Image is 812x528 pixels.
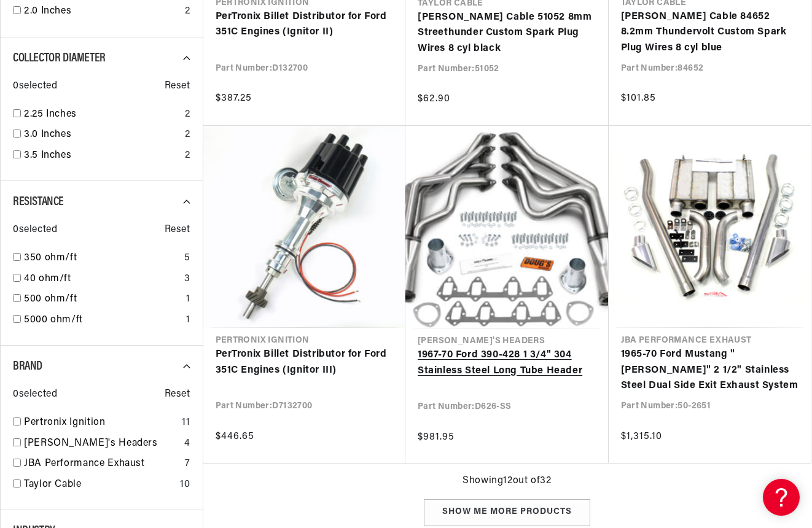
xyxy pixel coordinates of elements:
a: JBA Performance Exhaust [24,456,180,472]
div: 7 [185,456,190,472]
a: 350 ohm/ft [24,250,179,266]
div: 1 [186,292,190,308]
div: Show me more products [424,499,590,527]
span: Reset [165,222,190,238]
a: [PERSON_NAME]'s Headers [24,436,179,452]
span: 0 selected [13,387,57,403]
span: Brand [13,360,42,373]
div: 10 [180,477,190,493]
div: 3 [184,271,190,287]
div: 1 [186,313,190,328]
div: 11 [182,415,190,431]
span: Reset [165,387,190,403]
div: 2 [185,4,190,20]
span: 0 selected [13,222,57,238]
a: 3.5 Inches [24,148,180,164]
div: 5 [184,250,190,266]
a: 500 ohm/ft [24,292,181,308]
a: PerTronix Billet Distributor for Ford 351C Engines (Ignitor III) [216,347,394,378]
div: 2 [185,107,190,123]
a: Taylor Cable [24,477,175,493]
span: 0 selected [13,79,57,95]
div: 4 [184,436,190,452]
span: Reset [165,79,190,95]
a: [PERSON_NAME] Cable 84652 8.2mm Thundervolt Custom Spark Plug Wires 8 cyl blue [621,9,799,56]
div: 2 [185,148,190,164]
a: Pertronix Ignition [24,415,177,431]
a: 40 ohm/ft [24,271,179,287]
a: 3.0 Inches [24,127,180,143]
span: Resistance [13,196,64,208]
a: 1967-70 Ford 390-428 1 3/4" 304 Stainless Steel Long Tube Header [418,347,596,379]
a: 5000 ohm/ft [24,313,181,328]
span: Collector Diameter [13,52,106,64]
span: Showing 12 out of 32 [463,473,551,489]
a: 1965-70 Ford Mustang "[PERSON_NAME]" 2 1/2" Stainless Steel Dual Side Exit Exhaust System [621,347,799,394]
a: 2.0 Inches [24,4,180,20]
a: PerTronix Billet Distributor for Ford 351C Engines (Ignitor II) [216,9,394,41]
div: 2 [185,127,190,143]
a: [PERSON_NAME] Cable 51052 8mm Streethunder Custom Spark Plug Wires 8 cyl black [418,10,596,57]
a: 2.25 Inches [24,107,180,123]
